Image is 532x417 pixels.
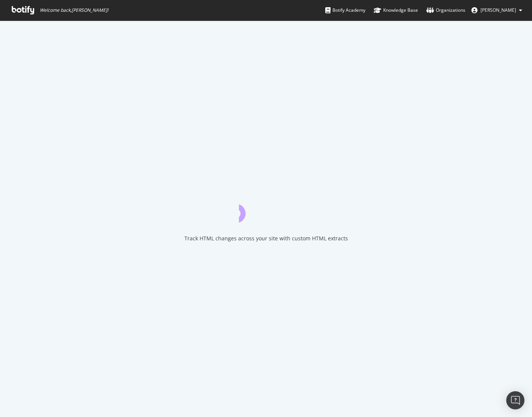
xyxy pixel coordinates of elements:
div: Track HTML changes across your site with custom HTML extracts [184,235,348,242]
div: Open Intercom Messenger [506,391,524,409]
button: [PERSON_NAME] [465,4,528,16]
div: animation [239,195,293,223]
div: Organizations [426,6,465,14]
span: Welcome back, [PERSON_NAME] ! [40,7,108,13]
div: Botify Academy [325,6,365,14]
span: Stephane Bailliez [481,7,516,13]
div: Knowledge Base [374,6,418,14]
